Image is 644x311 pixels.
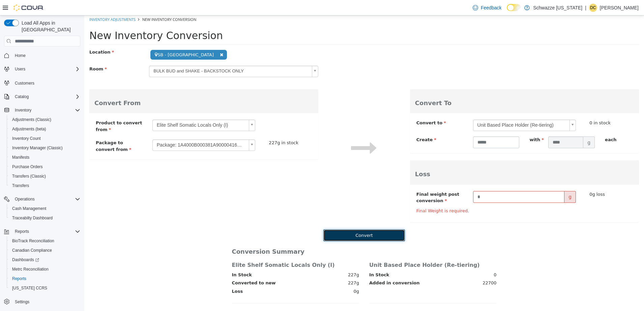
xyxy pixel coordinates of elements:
span: Dark Mode [507,11,507,11]
span: Dc [590,4,596,12]
span: Transfers [12,183,29,188]
button: Adjustments (Classic) [7,115,83,124]
label: Converted to new [148,264,192,271]
a: Transfers [9,182,32,190]
span: Location [5,34,30,39]
span: Traceabilty Dashboard [9,214,80,222]
span: Purchase Orders [9,163,80,171]
button: Convert [239,214,321,226]
span: Inventory Count [12,136,41,141]
h3: Convert From [10,84,229,91]
span: 0g [269,295,275,302]
a: BioTrack Reconciliation [9,237,57,245]
p: | [585,4,586,12]
h3: Conversion Summary [148,233,275,240]
span: Inventory Manager (Classic) [12,145,63,151]
button: Operations [12,195,37,203]
button: Adjustments (beta) [7,124,83,134]
label: In Stock [285,256,305,263]
span: BioTrack Reconciliation [9,237,80,245]
span: Settings [15,299,29,305]
span: Dashboards [9,256,80,264]
h3: Loss [331,155,550,162]
span: 227g [264,256,275,263]
span: Adjustments (beta) [9,125,80,133]
span: Washington CCRS [9,284,80,292]
span: 227g [264,264,275,271]
input: Dark Mode [507,4,521,11]
span: Manifests [12,155,29,160]
button: Catalog [12,93,31,101]
span: Reports [12,227,80,236]
span: Adjustments (Classic) [12,117,51,122]
button: Reports [7,274,83,283]
span: Adjustments (beta) [12,126,46,132]
button: Metrc Reconciliation [7,265,83,274]
span: Customers [15,81,34,86]
a: Canadian Compliance [9,246,55,254]
span: Transfers [9,182,80,190]
span: Final Weight is required. [327,192,553,199]
button: Users [12,65,28,73]
span: BULK BUD and SHAKE - BACKSTOCK ONLY [65,51,225,61]
a: Adjustments (beta) [9,125,49,133]
span: 22700 [398,295,412,302]
span: Convert to [332,105,362,110]
button: Cash Management [7,204,83,213]
div: Daniel castillo [589,4,597,12]
span: New Inventory Conversion [58,1,112,6]
span: Metrc Reconciliation [9,265,80,273]
button: Manifests [7,153,83,162]
span: Create [332,122,352,127]
span: with [445,122,460,127]
span: Catalog [15,94,29,99]
label: Post-conversion in stock [285,295,346,302]
a: Feedback [470,1,504,14]
a: BULK BUD and SHAKE - BACKSTOCK ONLY [65,50,234,62]
span: Settings [12,298,80,306]
span: Reports [12,276,26,281]
span: g [480,176,492,187]
div: 0g loss [502,176,548,182]
label: Post-conversion in stock [148,295,208,302]
button: BioTrack Reconciliation [7,236,83,246]
span: Elite Shelf Somatic Locals Only (I) [68,104,162,115]
label: In Stock [148,256,168,263]
a: Home [12,52,28,60]
span: [US_STATE] CCRS [12,285,47,291]
span: Product to convert from [11,105,58,117]
a: Transfers (Classic) [9,172,49,180]
a: Metrc Reconciliation [9,265,51,273]
a: Manifests [9,153,32,161]
span: Package: 1A4000B000381A9000041690 [68,124,162,135]
span: Home [15,53,26,58]
span: Adjustments (Classic) [9,116,80,124]
button: Purchase Orders [7,162,83,172]
span: Users [15,66,25,72]
span: Feedback [481,4,501,11]
p: Schwazze [US_STATE] [533,4,582,12]
span: Traceabilty Dashboard [12,215,53,221]
img: Cova [13,4,44,11]
button: Home [1,51,83,60]
span: Operations [12,195,80,203]
span: Load All Apps in [GEOGRAPHIC_DATA] [19,20,80,33]
button: Inventory Manager (Classic) [7,143,83,153]
span: Purchase Orders [12,164,43,169]
span: Reports [15,229,29,234]
button: [US_STATE] CCRS [7,283,83,293]
span: BioTrack Reconciliation [12,238,54,244]
a: Reports [9,275,29,283]
div: 0 in stock [505,104,545,111]
a: Package: 1A4000B000381A9000041690 [68,124,171,135]
button: Users [1,64,83,74]
label: Loss [148,273,159,279]
span: each [521,122,532,127]
span: 0g [269,273,275,279]
span: Transfers (Classic) [12,174,46,179]
span: Package to convert from [11,125,47,136]
span: Transfers (Classic) [9,172,80,180]
a: Dashboards [7,255,83,265]
span: Customers [12,79,80,87]
span: Inventory Count [9,134,80,143]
